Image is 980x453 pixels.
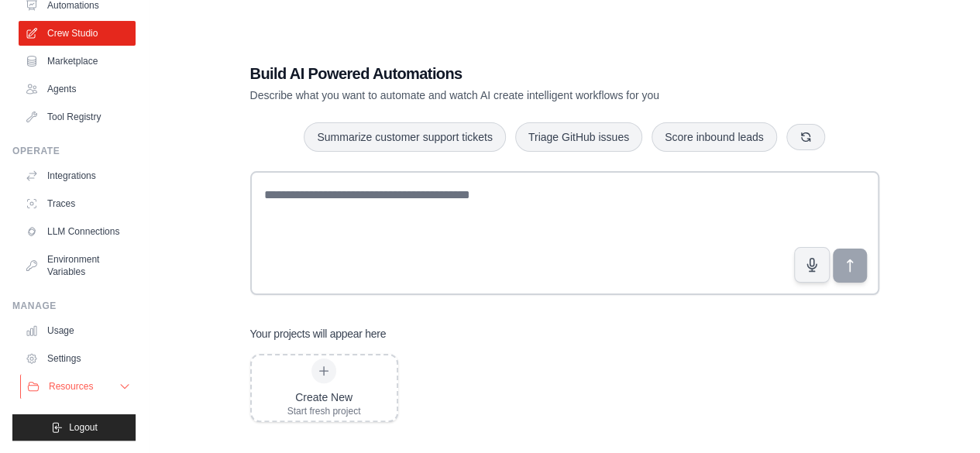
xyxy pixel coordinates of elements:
a: Marketplace [19,49,136,74]
span: Logout [69,421,98,434]
a: Agents [19,77,136,101]
a: Environment Variables [19,247,136,284]
h1: Build AI Powered Automations [250,63,771,84]
span: Resources [49,380,93,393]
div: Operate [12,145,136,157]
a: Settings [19,346,136,371]
button: Summarize customer support tickets [304,122,505,152]
a: Tool Registry [19,105,136,129]
a: Traces [19,191,136,216]
a: Usage [19,318,136,343]
a: Integrations [19,163,136,188]
button: Score inbound leads [652,122,777,152]
a: LLM Connections [19,219,136,244]
button: Click to speak your automation idea [794,247,830,283]
h3: Your projects will appear here [250,326,387,341]
a: Crew Studio [19,21,136,46]
button: Triage GitHub issues [515,122,642,152]
p: Describe what you want to automate and watch AI create intelligent workflows for you [250,88,771,103]
iframe: Chat Widget [903,379,980,453]
button: Get new suggestions [786,124,825,150]
button: Logout [12,414,136,441]
div: Manage [12,300,136,312]
div: Start fresh project [287,405,361,417]
button: Resources [20,374,137,399]
div: Create New [287,390,361,405]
